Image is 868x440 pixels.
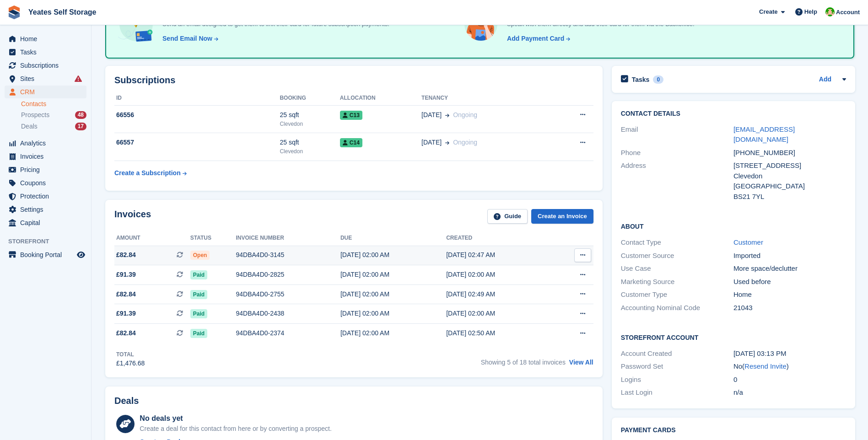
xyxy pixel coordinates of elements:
[340,138,362,147] span: C14
[190,251,210,260] span: Open
[836,8,860,17] span: Account
[20,177,75,189] span: Coupons
[114,209,151,224] h2: Invoices
[621,427,846,434] h2: Payment cards
[280,138,340,147] div: 25 sqft
[487,209,528,224] a: Guide
[5,163,86,176] a: menu
[75,111,86,119] div: 48
[453,111,477,118] span: Ongoing
[75,75,82,82] i: Smart entry sync failures have occurred
[114,396,139,406] h2: Deals
[20,190,75,203] span: Protection
[621,349,733,359] div: Account Created
[759,7,777,16] span: Create
[21,122,86,131] a: Deals 17
[190,270,207,279] span: Paid
[280,110,340,120] div: 25 sqft
[733,251,846,261] div: Imported
[5,177,86,189] a: menu
[20,46,75,59] span: Tasks
[446,328,552,338] div: [DATE] 02:50 AM
[621,263,733,274] div: Use Case
[446,270,552,279] div: [DATE] 02:00 AM
[653,75,663,84] div: 0
[733,290,846,300] div: Home
[733,161,846,171] div: [STREET_ADDRESS]
[819,75,831,85] a: Add
[20,203,75,216] span: Settings
[116,270,136,279] span: £91.39
[280,147,340,156] div: Clevedon
[733,263,846,274] div: More space/declutter
[20,32,75,45] span: Home
[190,290,207,299] span: Paid
[116,290,136,299] span: £82.84
[5,32,86,45] a: menu
[5,86,86,98] a: menu
[621,387,733,398] div: Last Login
[116,328,136,338] span: £82.84
[20,86,75,98] span: CRM
[5,150,86,163] a: menu
[236,270,340,279] div: 94DBA4D0-2825
[340,91,421,106] th: Allocation
[340,290,446,299] div: [DATE] 02:00 AM
[621,303,733,313] div: Accounting Nominal Code
[340,309,446,318] div: [DATE] 02:00 AM
[5,137,86,150] a: menu
[114,91,280,106] th: ID
[8,237,91,246] span: Storefront
[733,303,846,313] div: 21043
[340,250,446,260] div: [DATE] 02:00 AM
[5,46,86,59] a: menu
[421,110,442,120] span: [DATE]
[116,350,145,359] div: Total
[21,111,49,119] span: Prospects
[75,249,86,260] a: Preview store
[733,125,795,144] a: [EMAIL_ADDRESS][DOMAIN_NAME]
[621,333,846,342] h2: Storefront Account
[190,309,207,318] span: Paid
[190,231,236,246] th: Status
[733,181,846,192] div: [GEOGRAPHIC_DATA]
[21,122,38,131] span: Deals
[621,221,846,231] h2: About
[21,100,86,108] a: Contacts
[733,375,846,385] div: 0
[114,110,280,120] div: 66556
[7,5,21,19] img: stora-icon-8386f47178a22dfd0bd8f6a31ec36ba5ce8667c1dd55bd0f319d3a0aa187defe.svg
[20,59,75,72] span: Subscriptions
[20,150,75,163] span: Invoices
[733,349,846,359] div: [DATE] 03:13 PM
[116,309,136,318] span: £91.39
[744,362,787,370] a: Resend Invite
[340,111,362,120] span: C13
[621,290,733,300] div: Customer Type
[140,413,331,424] div: No deals yet
[340,328,446,338] div: [DATE] 02:00 AM
[5,59,86,72] a: menu
[190,329,207,338] span: Paid
[114,168,181,178] div: Create a Subscription
[632,75,650,84] h2: Tasks
[733,148,846,158] div: [PHONE_NUMBER]
[236,250,340,260] div: 94DBA4D0-3145
[20,72,75,85] span: Sites
[733,361,846,372] div: No
[825,7,835,16] img: Angela Field
[621,251,733,261] div: Customer Source
[5,248,86,261] a: menu
[20,137,75,150] span: Analytics
[140,424,331,434] div: Create a deal for this contact from here or by converting a prospect.
[621,375,733,385] div: Logins
[280,91,340,106] th: Booking
[236,290,340,299] div: 94DBA4D0-2755
[507,34,564,43] div: Add Payment Card
[21,110,86,120] a: Prospects 48
[446,250,552,260] div: [DATE] 02:47 AM
[5,190,86,203] a: menu
[20,248,75,261] span: Booking Portal
[481,359,566,366] span: Showing 5 of 18 total invoices
[621,237,733,248] div: Contact Type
